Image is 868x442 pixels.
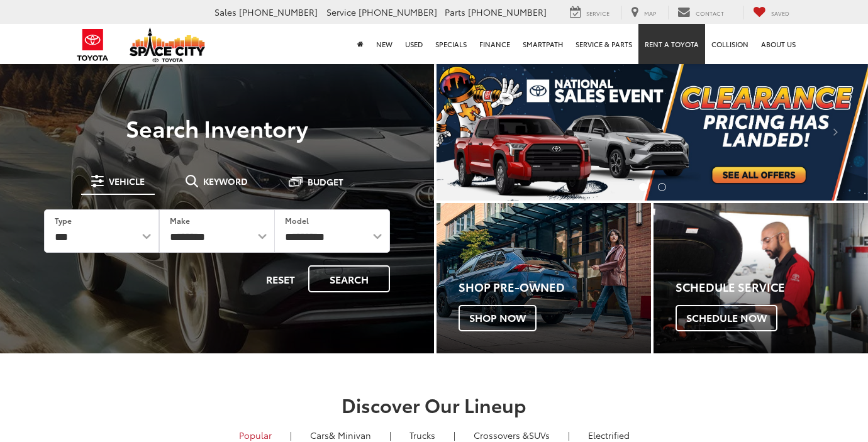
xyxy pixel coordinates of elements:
[644,9,656,17] span: Map
[638,24,705,64] a: Rent a Toyota
[255,265,306,292] button: Reset
[75,394,793,415] h2: Discover Our Lineup
[214,6,236,18] span: Sales
[676,305,777,331] span: Schedule Now
[676,281,868,294] h4: Schedule Service
[771,9,789,17] span: Saved
[437,203,651,353] a: Shop Pre-Owned Shop Now
[459,281,651,294] h4: Shop Pre-Owned
[565,429,573,441] li: |
[658,183,666,191] li: Go to slide number 2.
[668,6,733,19] a: Contact
[26,115,408,140] h3: Search Inventory
[351,24,370,64] a: Home
[696,9,724,17] span: Contact
[359,6,437,18] span: [PHONE_NUMBER]
[437,88,501,175] button: Click to view previous picture.
[473,24,516,64] a: Finance
[803,88,868,175] button: Click to view next picture.
[308,265,390,292] button: Search
[654,203,868,353] div: Toyota
[285,215,309,226] label: Model
[705,24,755,64] a: Collision
[621,6,665,19] a: Map
[459,305,537,331] span: Shop Now
[287,429,295,441] li: |
[429,24,473,64] a: Specials
[109,177,145,185] span: Vehicle
[437,63,868,201] img: Clearance Pricing Has Landed
[386,429,394,441] li: |
[399,24,429,64] a: Used
[450,429,459,441] li: |
[445,6,465,18] span: Parts
[239,6,318,18] span: [PHONE_NUMBER]
[743,6,799,19] a: My Saved Vehicles
[468,6,547,18] span: [PHONE_NUMBER]
[474,429,529,441] span: Crossovers &
[69,25,116,65] img: Toyota
[755,24,802,64] a: About Us
[437,63,868,201] section: Carousel section with vehicle pictures - may contain disclaimers.
[130,28,205,62] img: Space City Toyota
[55,215,72,226] label: Type
[437,203,651,353] div: Toyota
[639,183,647,191] li: Go to slide number 1.
[308,177,343,186] span: Budget
[560,6,619,19] a: Service
[170,215,190,226] label: Make
[370,24,399,64] a: New
[569,24,638,64] a: Service & Parts
[516,24,569,64] a: SmartPath
[654,203,868,353] a: Schedule Service Schedule Now
[437,63,868,201] div: carousel slide number 1 of 2
[326,6,356,18] span: Service
[586,9,609,17] span: Service
[203,177,248,185] span: Keyword
[329,429,371,441] span: & Minivan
